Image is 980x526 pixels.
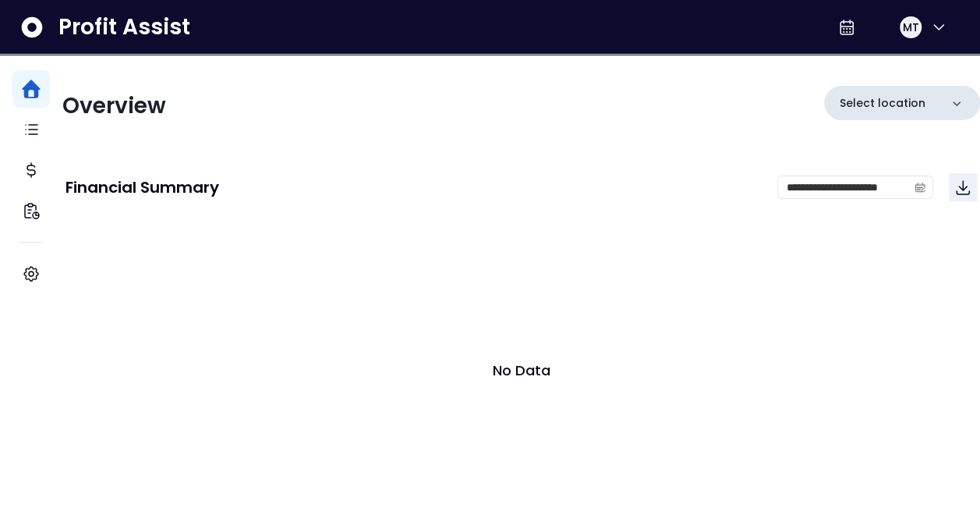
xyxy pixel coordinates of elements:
p: No Data [493,360,550,381]
p: Financial Summary [65,179,219,195]
span: MT [902,20,918,35]
button: Download [949,173,977,201]
span: Overview [62,91,166,121]
p: Select location [840,95,925,112]
span: Profit Assist [58,13,190,41]
svg: calendar [915,182,925,193]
